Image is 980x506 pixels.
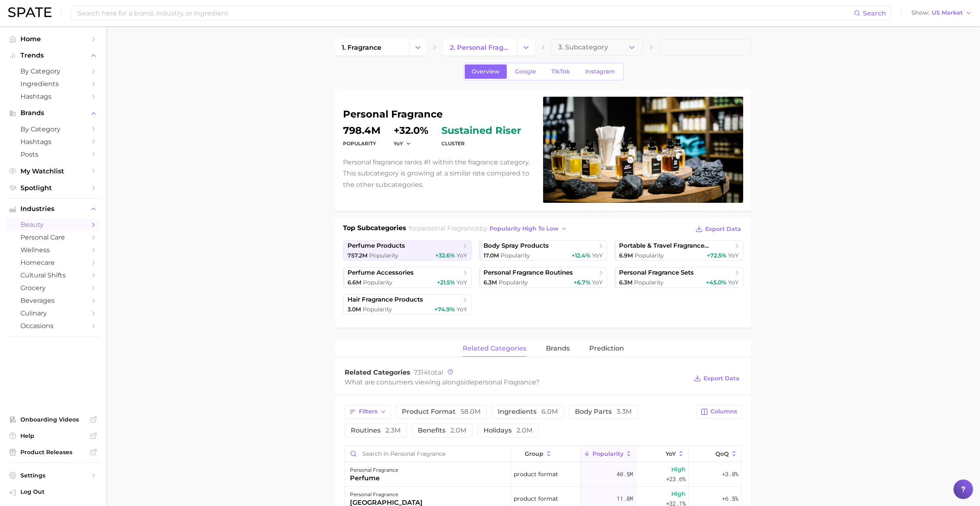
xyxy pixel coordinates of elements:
[666,451,676,457] span: YoY
[7,33,100,45] a: Home
[343,126,381,135] dd: 798.4m
[394,126,428,135] dd: +32.0%
[418,427,466,434] span: benefits
[20,93,86,100] span: Hashtags
[488,223,570,234] button: popularity high to low
[7,413,100,426] a: Onboarding Videos
[20,138,86,146] span: Hashtags
[585,68,615,75] span: Instagram
[592,252,603,259] span: YoY
[20,35,86,43] span: Home
[20,67,86,75] span: by Category
[20,80,86,88] span: Ingredients
[7,231,100,244] a: personal care
[8,7,51,17] img: SPATE
[345,368,410,376] span: Related Categories
[7,307,100,320] a: culinary
[696,405,742,419] button: Columns
[20,167,86,175] span: My Watchlist
[635,252,664,259] span: Popularity
[7,446,100,458] a: Product Releases
[517,426,532,434] span: 2.0m
[7,148,100,161] a: Posts
[7,294,100,307] a: beverages
[617,469,633,479] span: 40.5m
[483,242,549,250] span: body spray products
[20,416,86,423] span: Onboarding Videos
[457,279,467,286] span: YoY
[707,252,726,259] span: +72.5%
[461,408,481,415] span: 58.0m
[359,408,377,415] span: Filters
[7,430,100,442] a: Help
[343,157,533,190] p: Personal fragrance ranks #1 within the fragrance category. This subcategory is growing at a simil...
[450,426,466,434] span: 2.0m
[7,256,100,269] a: homecare
[20,233,86,241] span: personal care
[394,140,403,147] span: YoY
[636,446,689,462] button: YoY
[728,252,739,259] span: YoY
[490,225,559,232] span: popularity high to low
[666,474,686,484] span: +23.6%
[345,446,510,462] input: Search in personal fragrance
[863,9,886,17] span: Search
[20,125,86,133] span: by Category
[578,64,622,79] a: Instagram
[7,90,100,103] a: Hashtags
[343,223,406,235] h1: Top Subcategories
[483,269,573,277] span: personal fragrance routines
[20,322,86,330] span: occasions
[474,378,536,386] span: personal fragrance
[443,39,517,55] a: 2. personal fragrance
[20,259,86,266] span: homecare
[7,107,100,119] button: Brands
[20,271,86,279] span: cultural shifts
[434,306,455,313] span: +74.9%
[558,44,608,51] span: 3. Subcategory
[342,44,381,51] span: 1. fragrance
[457,306,467,313] span: YoY
[417,224,479,232] span: personal fragrance
[402,408,481,415] span: product format
[347,296,423,304] span: hair fragrance products
[472,68,500,75] span: Overview
[479,267,608,288] a: personal fragrance routines6.3m Popularity+6.7% YoY
[501,252,530,259] span: Popularity
[671,464,686,474] span: High
[347,269,414,277] span: perfume accessories
[20,151,86,158] span: Posts
[551,39,643,55] button: 3. Subcategory
[479,240,608,261] a: body spray products17.0m Popularity+12.4% YoY
[728,279,739,286] span: YoY
[385,426,401,434] span: 2.3m
[615,240,743,261] a: portable & travel fragrance products6.9m Popularity+72.5% YoY
[7,269,100,282] a: cultural shifts
[441,126,521,135] span: sustained riser
[335,39,409,55] a: 1. fragrance
[722,469,738,479] span: +3.8%
[363,279,392,286] span: Popularity
[619,269,694,277] span: personal fragrance sets
[343,139,381,149] dt: Popularity
[343,294,472,315] a: hair fragrance products3.0m Popularity+74.9% YoY
[20,205,86,213] span: Industries
[7,78,100,90] a: Ingredients
[483,427,532,434] span: holidays
[619,242,733,250] span: portable & travel fragrance products
[541,408,558,415] span: 6.0m
[574,279,590,286] span: +6.7%
[483,279,497,286] span: 6.3m
[350,465,398,475] div: personal fragrance
[671,489,686,499] span: High
[343,109,533,119] h1: personal fragrance
[414,368,428,376] span: 7314
[517,39,535,55] button: Change Category
[932,11,963,15] span: US Market
[369,252,399,259] span: Popularity
[20,297,86,304] span: beverages
[363,306,392,313] span: Popularity
[450,44,510,51] span: 2. personal fragrance
[20,284,86,292] span: grocery
[343,267,472,288] a: perfume accessories6.6m Popularity+21.5% YoY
